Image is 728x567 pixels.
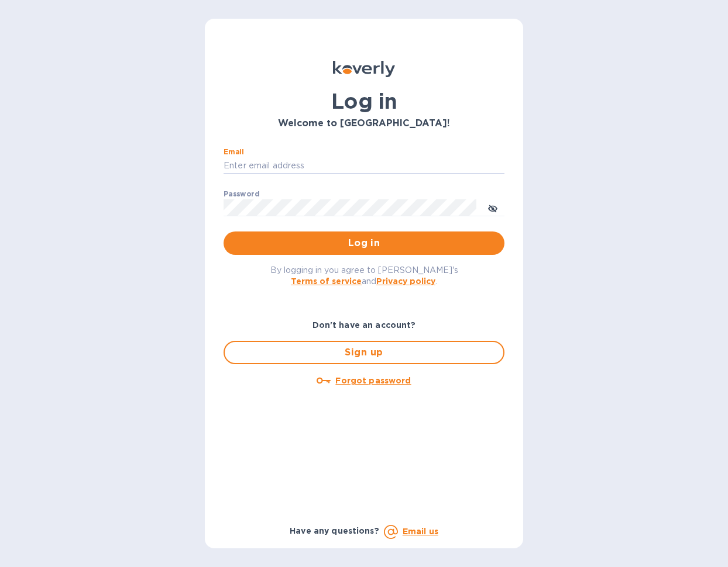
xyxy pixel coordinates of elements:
img: Koverly [333,61,395,77]
span: Sign up [234,345,494,359]
span: Log in [233,236,495,250]
input: Enter email address [224,157,504,175]
button: Sign up [224,341,504,364]
a: Privacy policy [376,276,435,286]
a: Terms of service [291,276,362,286]
b: Have any questions? [290,526,379,535]
b: Don't have an account? [313,320,416,330]
h1: Log in [224,89,504,113]
u: Forgot password [335,376,411,385]
button: toggle password visibility [481,196,504,219]
label: Email [224,148,244,155]
button: Log in [224,231,504,255]
label: Password [224,191,259,198]
a: Email us [403,527,438,536]
h3: Welcome to [GEOGRAPHIC_DATA]! [224,118,504,129]
span: By logging in you agree to [PERSON_NAME]'s and . [270,265,458,286]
